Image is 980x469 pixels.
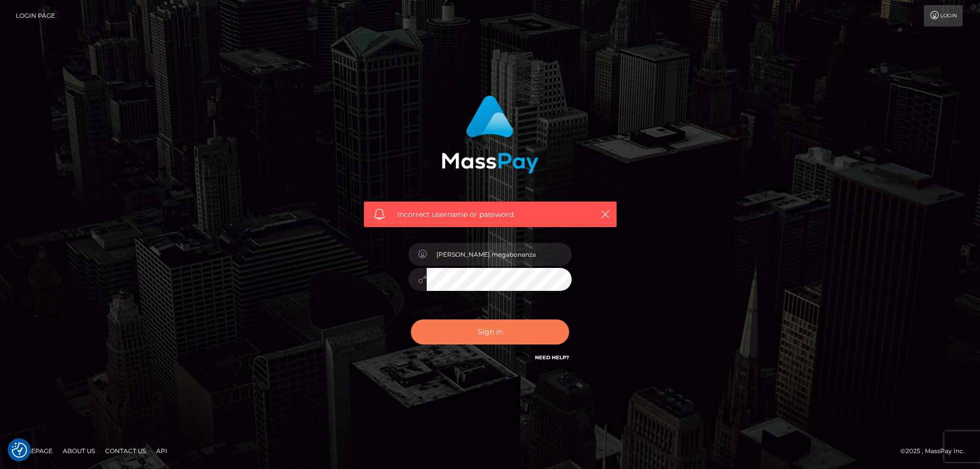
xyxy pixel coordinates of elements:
button: Sign in [411,319,569,344]
a: Login [924,5,963,27]
a: Homepage [11,443,57,459]
span: Incorrect username or password. [397,209,583,220]
input: Username... [427,243,572,266]
div: © 2025 , MassPay Inc. [900,446,972,457]
a: Contact Us [101,443,150,459]
img: MassPay Login [442,95,538,174]
button: Consent Preferences [12,442,27,458]
a: API [152,443,171,459]
a: Login Page [16,5,55,27]
a: About Us [59,443,99,459]
a: Need Help? [535,354,569,361]
img: Revisit consent button [12,442,27,458]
